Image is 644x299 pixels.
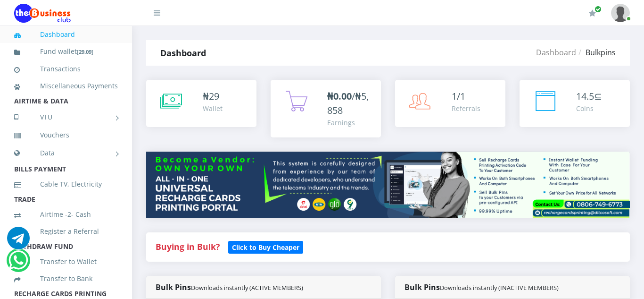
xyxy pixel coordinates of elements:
a: Data [14,141,118,165]
strong: Buying in Bulk? [156,241,220,252]
img: Logo [14,4,71,23]
a: Chat for support [8,256,28,272]
a: 1/1 Referrals [395,80,505,127]
a: Click to Buy Cheaper [228,241,303,252]
div: Wallet [203,103,223,113]
a: Vouchers [14,124,118,146]
strong: Dashboard [160,47,206,59]
small: Downloads instantly (ACTIVE MEMBERS) [191,283,303,292]
span: /₦5,858 [327,90,369,117]
a: Transactions [14,58,118,80]
a: Dashboard [536,47,576,58]
span: Renew/Upgrade Subscription [594,6,602,13]
img: User [611,4,630,22]
a: Register a Referral [14,221,118,242]
span: 1/1 [452,90,465,103]
div: Referrals [452,103,480,113]
div: ⊆ [576,89,602,103]
a: Dashboard [14,24,118,45]
b: ₦0.00 [327,90,352,103]
a: Transfer to Bank [14,268,118,290]
small: Downloads instantly (INACTIVE MEMBERS) [440,283,559,292]
a: Cable TV, Electricity [14,173,118,195]
strong: Bulk Pins [405,282,559,292]
a: Miscellaneous Payments [14,75,118,97]
li: Bulkpins [576,47,616,58]
a: VTU [14,105,118,129]
img: multitenant_rcp.png [146,152,630,218]
span: 14.5 [576,90,594,103]
a: Transfer to Wallet [14,251,118,273]
a: Fund wallet[29.09] [14,41,118,63]
small: [ ] [77,48,93,55]
a: Chat for support [7,234,30,249]
strong: Bulk Pins [156,282,303,292]
b: 29.09 [79,48,91,55]
span: 29 [209,90,219,103]
a: Airtime -2- Cash [14,204,118,225]
div: Earnings [327,118,372,128]
i: Renew/Upgrade Subscription [589,9,596,17]
a: ₦29 Wallet [146,80,256,127]
div: ₦ [203,89,223,103]
div: Coins [576,103,602,113]
b: Click to Buy Cheaper [232,243,299,252]
a: ₦0.00/₦5,858 Earnings [271,80,381,137]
